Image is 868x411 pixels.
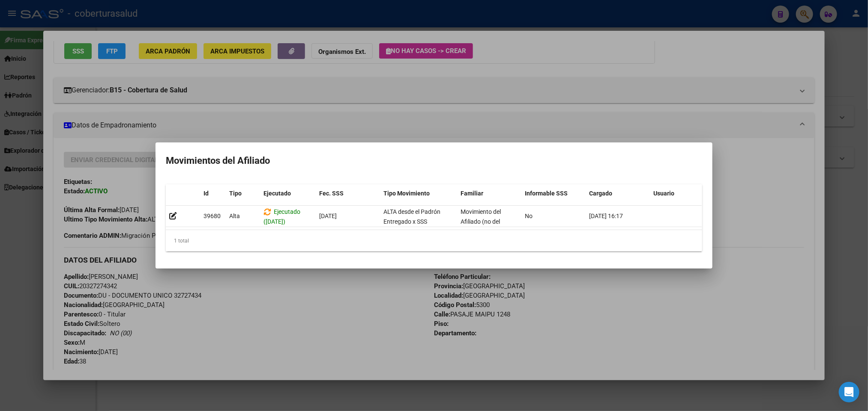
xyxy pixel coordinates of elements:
span: Fec. SSS [319,190,344,197]
span: Movimiento del Afiliado (no del grupo) [461,208,501,235]
span: Alta [229,213,240,219]
span: Tipo [229,190,242,197]
span: 39680 [204,213,221,219]
span: Ejecutado ([DATE]) [263,208,300,225]
datatable-header-cell: Ejecutado [260,184,316,203]
span: ALTA desde el Padrón Entregado x SSS [383,208,440,225]
div: Open Intercom Messenger [839,382,859,402]
span: Informable SSS [525,190,568,197]
h2: Movimientos del Afiliado [166,153,702,169]
datatable-header-cell: Id [200,184,226,203]
datatable-header-cell: Tipo Movimiento [380,184,457,203]
span: Id [204,190,209,197]
span: [DATE] 16:17 [589,213,623,219]
span: No [525,213,533,219]
span: Tipo Movimiento [383,190,430,197]
datatable-header-cell: Fec. SSS [316,184,380,203]
datatable-header-cell: Tipo [226,184,260,203]
span: [DATE] [319,213,337,219]
span: Ejecutado [263,190,291,197]
datatable-header-cell: Cargado [586,184,650,203]
datatable-header-cell: Familiar [457,184,521,203]
datatable-header-cell: Informable SSS [521,184,586,203]
span: Usuario [653,190,674,197]
span: Cargado [589,190,612,197]
span: Familiar [461,190,483,197]
datatable-header-cell: Usuario [650,184,714,203]
div: 1 total [166,230,702,251]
